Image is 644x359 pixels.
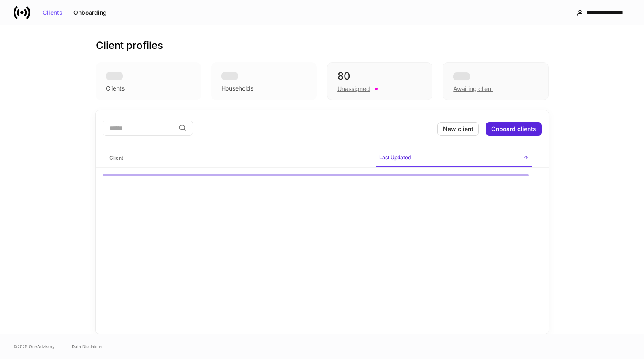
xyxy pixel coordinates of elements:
[106,84,125,93] div: Clients
[486,122,542,136] button: Onboard clients
[491,126,536,132] div: Onboard clients
[109,154,123,162] h6: Client
[72,343,103,350] a: Data Disclaimer
[453,85,493,93] div: Awaiting client
[221,84,253,93] div: Households
[437,122,479,136] button: New client
[379,153,411,161] h6: Last Updated
[37,6,68,19] button: Clients
[14,343,55,350] span: © 2025 OneAdvisory
[73,10,107,16] div: Onboarding
[106,150,369,167] span: Client
[376,149,532,167] span: Last Updated
[337,70,422,83] div: 80
[68,6,112,19] button: Onboarding
[443,126,473,132] div: New client
[327,62,432,100] div: 80Unassigned
[337,85,370,93] div: Unassigned
[443,62,548,100] div: Awaiting client
[96,39,163,52] h3: Client profiles
[43,10,62,16] div: Clients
